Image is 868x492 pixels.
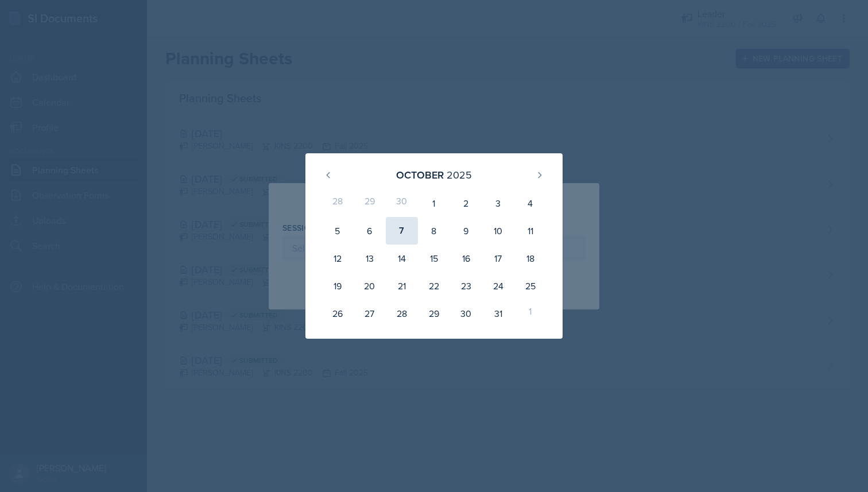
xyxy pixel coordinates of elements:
div: 29 [418,300,450,327]
div: 7 [386,217,418,245]
div: October [396,167,444,183]
div: 1 [418,189,450,217]
div: 21 [386,272,418,300]
div: 19 [321,272,354,300]
div: 17 [482,245,514,272]
div: 13 [354,245,386,272]
div: 23 [450,272,482,300]
div: 18 [514,245,547,272]
div: 30 [386,189,418,217]
div: 2 [450,189,482,217]
div: 28 [386,300,418,327]
div: 11 [514,217,547,245]
div: 1 [514,300,547,327]
div: 30 [450,300,482,327]
div: 28 [321,189,354,217]
div: 29 [354,189,386,217]
div: 26 [321,300,354,327]
div: 8 [418,217,450,245]
div: 31 [482,300,514,327]
div: 15 [418,245,450,272]
div: 4 [514,189,547,217]
div: 20 [354,272,386,300]
div: 3 [482,189,514,217]
div: 22 [418,272,450,300]
div: 5 [321,217,354,245]
div: 25 [514,272,547,300]
div: 24 [482,272,514,300]
div: 16 [450,245,482,272]
div: 12 [321,245,354,272]
div: 6 [354,217,386,245]
div: 2025 [447,167,472,183]
div: 10 [482,217,514,245]
div: 9 [450,217,482,245]
div: 14 [386,245,418,272]
div: 27 [354,300,386,327]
